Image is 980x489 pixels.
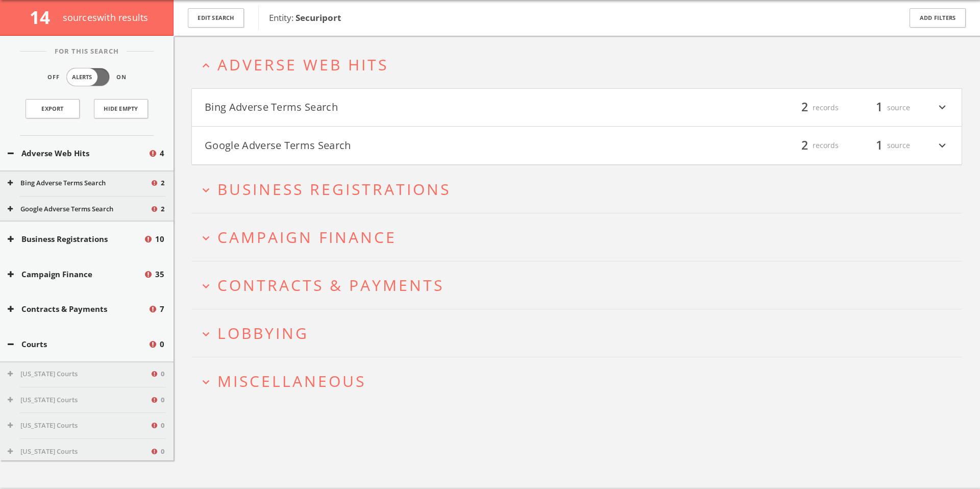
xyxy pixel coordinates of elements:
[296,12,341,23] b: Securiport
[116,73,127,82] span: On
[910,8,966,28] button: Add Filters
[199,181,962,198] button: expand_moreBusiness Registrations
[205,137,577,154] button: Google Adverse Terms Search
[155,233,164,245] span: 10
[8,369,150,379] button: [US_STATE] Courts
[199,279,213,293] i: expand_more
[849,137,910,154] div: source
[797,99,813,116] span: 2
[217,275,444,296] span: Contracts & Payments
[217,54,388,75] span: Adverse Web Hits
[217,371,366,392] span: Miscellaneous
[160,148,164,159] span: 4
[936,99,949,116] i: expand_more
[161,204,164,214] span: 2
[205,99,577,116] button: Bing Adverse Terms Search
[199,327,213,341] i: expand_more
[199,56,962,73] button: expand_lessAdverse Web Hits
[199,325,962,341] button: expand_moreLobbying
[199,375,213,389] i: expand_more
[160,338,164,350] span: 0
[797,136,813,154] span: 2
[63,11,149,23] span: source s with results
[161,178,164,188] span: 2
[188,8,244,28] button: Edit Search
[161,369,164,379] span: 0
[199,183,213,197] i: expand_more
[161,447,164,457] span: 0
[777,137,839,154] div: records
[8,204,150,214] button: Google Adverse Terms Search
[199,59,213,72] i: expand_less
[849,99,910,116] div: source
[8,447,150,457] button: [US_STATE] Courts
[161,421,164,431] span: 0
[30,5,59,29] span: 14
[8,233,143,245] button: Business Registrations
[217,179,451,200] span: Business Registrations
[871,99,887,116] span: 1
[199,277,962,294] button: expand_moreContracts & Payments
[8,178,150,188] button: Bing Adverse Terms Search
[8,303,148,315] button: Contracts & Payments
[26,99,80,118] a: Export
[8,395,150,405] button: [US_STATE] Courts
[161,395,164,405] span: 0
[199,373,962,389] button: expand_moreMiscellaneous
[94,99,148,118] button: Hide Empty
[8,338,148,350] button: Courts
[47,73,60,82] span: Off
[936,137,949,154] i: expand_more
[160,303,164,315] span: 7
[199,229,962,246] button: expand_moreCampaign Finance
[199,231,213,245] i: expand_more
[8,421,150,431] button: [US_STATE] Courts
[217,323,309,344] span: Lobbying
[269,12,341,23] span: Entity:
[8,268,143,280] button: Campaign Finance
[47,46,127,57] span: For This Search
[871,136,887,154] span: 1
[217,227,397,248] span: Campaign Finance
[777,99,839,116] div: records
[155,268,164,280] span: 35
[8,148,148,159] button: Adverse Web Hits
